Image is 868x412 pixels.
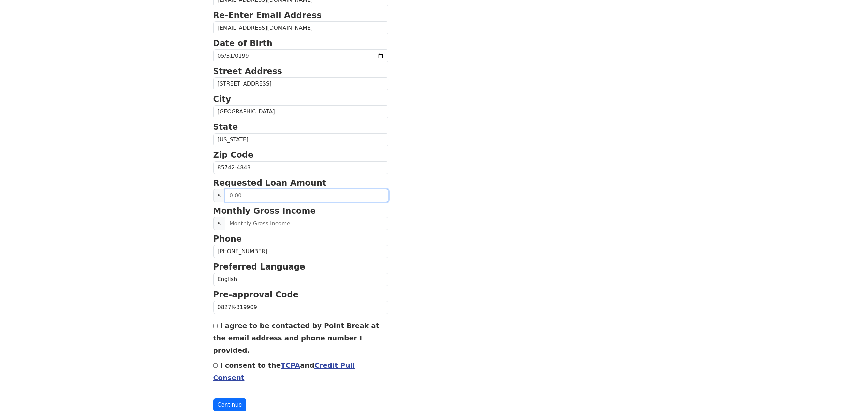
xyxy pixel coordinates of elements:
[213,245,388,258] input: Phone
[225,189,388,202] input: 0.00
[213,361,355,382] label: I consent to the and
[213,290,299,300] strong: Pre-approval Code
[213,262,305,272] strong: Preferred Language
[213,105,388,118] input: City
[213,66,282,76] strong: Street Address
[213,178,326,188] strong: Requested Loan Amount
[213,21,388,34] input: Re-Enter Email Address
[213,77,388,90] input: Street Address
[281,361,300,369] a: TCPA
[213,322,379,354] label: I agree to be contacted by Point Break at the email address and phone number I provided.
[213,217,225,230] span: $
[213,301,388,314] input: Pre-approval Code
[213,189,225,202] span: $
[213,234,242,244] strong: Phone
[213,94,231,104] strong: City
[213,11,322,20] strong: Re-Enter Email Address
[213,205,388,217] p: Monthly Gross Income
[213,150,254,160] strong: Zip Code
[213,39,273,48] strong: Date of Birth
[213,122,238,132] strong: State
[213,161,388,174] input: Zip Code
[213,398,247,411] button: Continue
[225,217,388,230] input: Monthly Gross Income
